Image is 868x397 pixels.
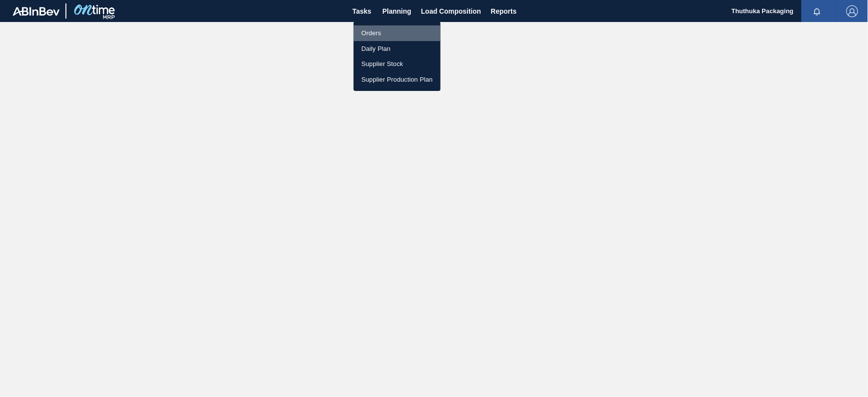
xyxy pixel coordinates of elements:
a: Orders [354,25,441,41]
a: Supplier Production Plan [354,72,441,88]
a: Daily Plan [354,41,441,57]
a: Supplier Stock [354,56,441,72]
